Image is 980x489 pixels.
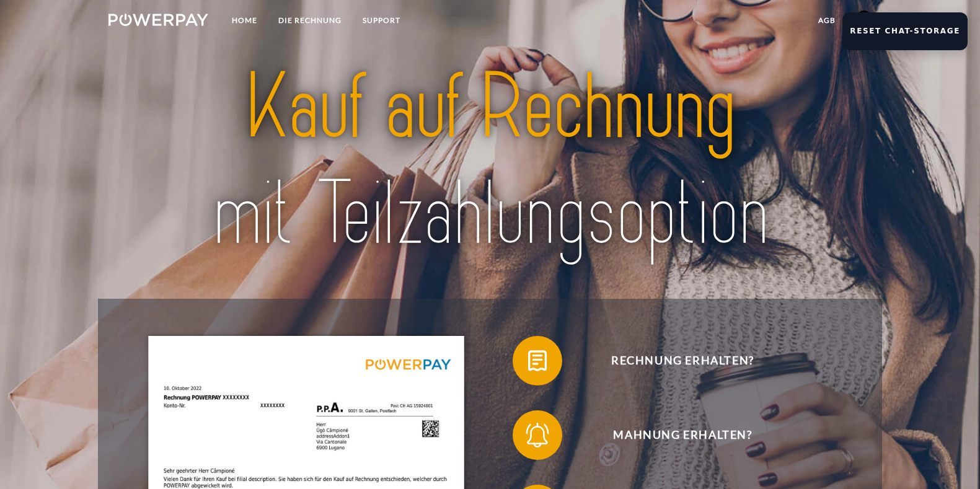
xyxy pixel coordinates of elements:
[857,11,872,25] img: de
[531,336,834,385] span: Rechnung erhalten?
[522,420,553,451] img: qb_bell.svg
[513,410,835,460] button: Mahnung erhalten?
[842,12,968,50] button: Reset Chat-Storage
[513,336,835,385] button: Rechnung erhalten?
[146,49,834,273] img: title-powerpay_de.svg
[221,9,268,32] a: Home
[531,410,834,460] span: Mahnung erhalten?
[268,9,352,32] a: DIE RECHNUNG
[808,9,846,32] a: agb
[352,9,411,32] a: SUPPORT
[108,14,208,26] img: logo-powerpay-white.svg
[522,345,553,376] img: qb_bill.svg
